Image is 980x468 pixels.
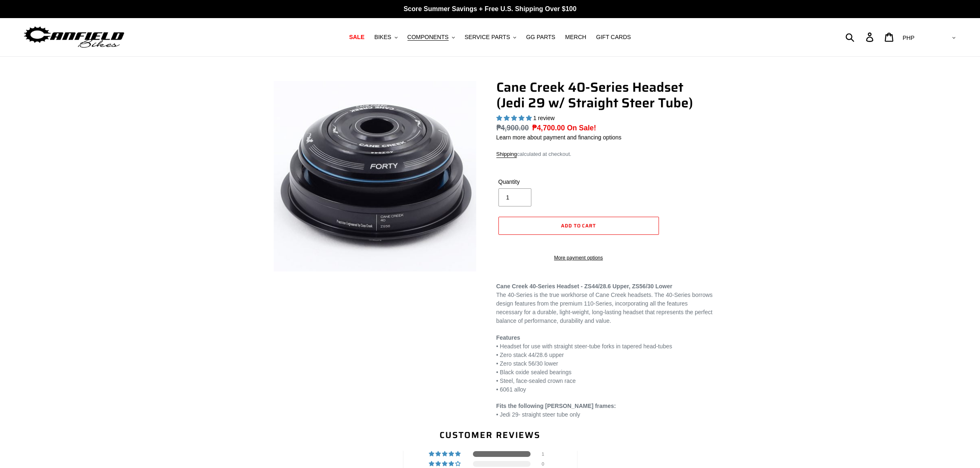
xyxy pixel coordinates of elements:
div: 100% (1) reviews with 5 star rating [429,451,462,457]
span: COMPONENTS [407,34,449,41]
span: BIKES [374,34,391,41]
span: - straight steer tube only [518,411,580,418]
strong: Fits the following [PERSON_NAME] frames: [496,403,616,409]
input: Search [850,28,871,46]
p: • Headset for use with straight steer-tube forks in tapered head-tubes • Zero stack 44/28.6 upper... [496,334,715,394]
button: COMPONENTS [403,32,459,43]
span: MERCH [565,34,586,41]
span: 1 review [533,115,554,121]
p: • Jedi 29 [496,402,715,419]
a: Learn more about payment and financing options [496,134,622,141]
span: GG PARTS [526,34,555,41]
s: ₱4,900.00 [496,124,529,132]
a: MERCH [561,32,590,43]
span: Add to cart [561,222,596,229]
button: BIKES [370,32,401,43]
button: SERVICE PARTS [461,32,520,43]
img: Canfield Bikes [23,24,126,50]
span: ₱4,700.00 [532,124,565,132]
strong: Cane Creek 40-Series Headset - ZS44/28.6 Upper, ZS56/30 Lower [496,283,673,290]
a: Shipping [496,151,517,158]
div: calculated at checkout. [496,150,715,158]
a: GIFT CARDS [592,32,635,43]
a: GG PARTS [522,32,559,43]
span: On Sale! [567,123,596,133]
button: Add to cart [498,217,659,235]
label: Quantity [498,178,577,186]
span: SALE [349,34,364,41]
h1: Cane Creek 40-Series Headset (Jedi 29 w/ Straight Steer Tube) [496,79,715,111]
span: 5.00 stars [496,115,533,121]
h2: Customer Reviews [272,429,708,441]
div: 1 [542,451,552,457]
p: The 40-Series is the true workhorse of Cane Creek headsets. The 40-Series borrows design features... [496,282,715,325]
a: SALE [345,32,368,43]
strong: Features [496,334,520,341]
a: More payment options [498,254,659,262]
span: GIFT CARDS [596,34,631,41]
span: SERVICE PARTS [465,34,510,41]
